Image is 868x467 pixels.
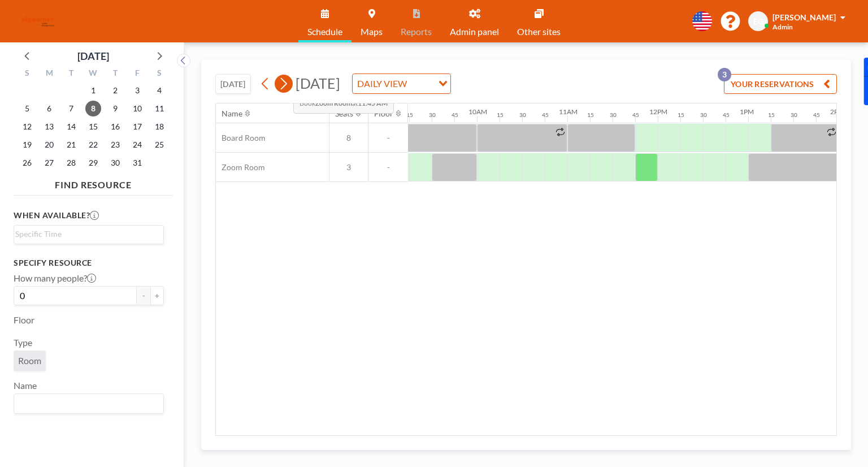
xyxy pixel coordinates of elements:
[678,111,684,119] div: 15
[85,119,101,135] span: Wednesday, October 15, 2025
[14,258,164,268] h3: Specify resource
[450,27,499,36] span: Admin panel
[151,119,167,135] span: Saturday, October 18, 2025
[19,101,35,116] span: Sunday, October 5, 2025
[150,286,164,305] button: +
[107,83,123,98] span: Thursday, October 2, 2025
[216,133,266,143] span: Board Room
[429,111,436,119] div: 30
[368,133,408,143] span: -
[15,228,157,240] input: Search for option
[216,162,265,172] span: Zoom Room
[610,111,617,119] div: 30
[368,162,408,172] span: -
[148,67,170,81] div: S
[497,111,504,119] div: 15
[358,99,388,107] b: 11:45 AM
[315,99,352,107] b: Zoom Room
[632,111,639,119] div: 45
[452,111,458,119] div: 45
[63,119,79,135] span: Tuesday, October 14, 2025
[19,155,35,171] span: Sunday, October 26, 2025
[718,68,731,81] p: 3
[329,162,368,172] span: 3
[63,137,79,153] span: Tuesday, October 21, 2025
[107,119,123,135] span: Thursday, October 16, 2025
[129,137,145,153] span: Friday, October 24, 2025
[222,109,242,119] div: Name
[85,155,101,171] span: Wednesday, October 29, 2025
[215,74,251,94] button: [DATE]
[107,137,123,153] span: Thursday, October 23, 2025
[14,226,163,243] div: Search for option
[587,111,594,119] div: 15
[14,314,34,326] label: Floor
[307,27,342,36] span: Schedule
[151,101,167,116] span: Saturday, October 11, 2025
[19,119,35,135] span: Sunday, October 12, 2025
[85,101,101,116] span: Wednesday, October 8, 2025
[14,394,163,413] div: Search for option
[41,155,57,171] span: Monday, October 27, 2025
[18,10,58,33] img: organization-logo
[104,67,126,81] div: T
[14,175,173,191] h4: FIND RESOURCE
[519,111,526,119] div: 30
[14,337,32,348] label: Type
[724,74,837,94] button: YOUR RESERVATIONS3
[15,396,157,411] input: Search for option
[353,74,450,93] div: Search for option
[740,107,754,116] div: 1PM
[129,101,145,116] span: Friday, October 10, 2025
[296,75,340,92] span: [DATE]
[129,119,145,135] span: Friday, October 17, 2025
[151,83,167,98] span: Saturday, October 4, 2025
[401,27,432,36] span: Reports
[517,27,561,36] span: Other sites
[768,111,775,119] div: 15
[361,27,383,36] span: Maps
[791,111,797,119] div: 30
[410,76,432,91] input: Search for option
[77,48,109,64] div: [DATE]
[723,111,730,119] div: 45
[16,67,38,81] div: S
[649,107,667,116] div: 12PM
[18,355,41,366] span: Room
[14,273,96,284] label: How many people?
[129,155,145,171] span: Friday, October 31, 2025
[63,101,79,116] span: Tuesday, October 7, 2025
[700,111,707,119] div: 30
[355,76,409,91] span: DAILY VIEW
[813,111,820,119] div: 45
[559,107,578,116] div: 11AM
[83,67,105,81] div: W
[137,286,150,305] button: -
[753,16,763,27] span: EG
[85,137,101,153] span: Wednesday, October 22, 2025
[107,101,123,116] span: Thursday, October 9, 2025
[406,111,413,119] div: 15
[542,111,549,119] div: 45
[41,119,57,135] span: Monday, October 13, 2025
[63,155,79,171] span: Tuesday, October 28, 2025
[60,67,83,81] div: T
[772,23,793,31] span: Admin
[85,83,101,98] span: Wednesday, October 1, 2025
[772,12,836,22] span: [PERSON_NAME]
[151,137,167,153] span: Saturday, October 25, 2025
[830,107,844,116] div: 2PM
[129,83,145,98] span: Friday, October 3, 2025
[41,101,57,116] span: Monday, October 6, 2025
[41,137,57,153] span: Monday, October 20, 2025
[468,107,487,116] div: 10AM
[19,137,35,153] span: Sunday, October 19, 2025
[126,67,148,81] div: F
[14,380,37,391] label: Name
[329,133,368,143] span: 8
[38,67,60,81] div: M
[107,155,123,171] span: Thursday, October 30, 2025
